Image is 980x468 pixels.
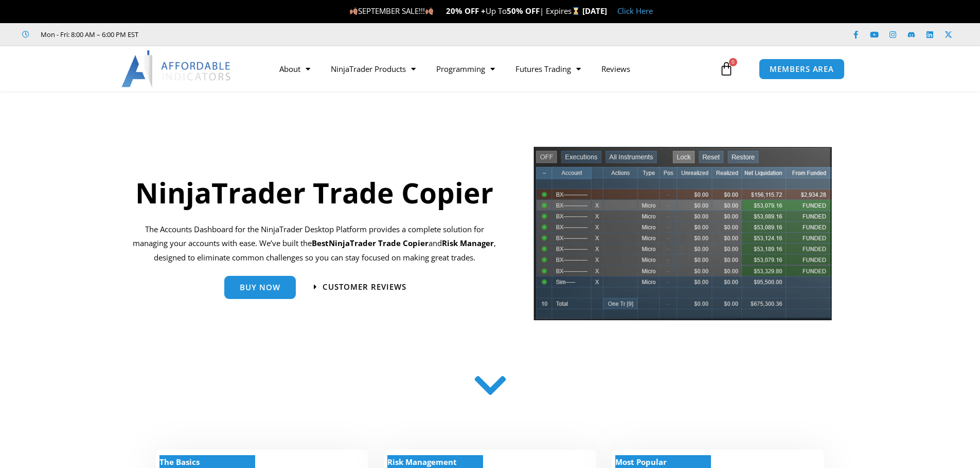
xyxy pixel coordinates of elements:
[153,29,307,40] iframe: Customer reviews powered by Trustpilot
[617,6,653,16] a: Click Here
[349,6,582,16] span: SEPTEMBER SALE!!! Up To | Expires
[224,276,296,299] a: Buy Now
[323,283,406,291] span: Customer Reviews
[159,457,200,467] strong: The Basics
[312,238,329,248] b: Best
[38,28,138,41] span: Mon - Fri: 8:00 AM – 6:00 PM EST
[426,57,505,81] a: Programming
[269,57,320,81] a: About
[128,222,502,266] p: The Accounts Dashboard for the NinjaTrader Desktop Platform provides a complete solution for mana...
[425,7,433,15] img: 🍂
[442,238,494,248] strong: Risk Manager
[704,54,749,84] a: 0
[350,7,358,15] img: 🍂
[505,57,591,81] a: Futures Trading
[770,65,834,73] span: MEMBERS AREA
[591,57,640,81] a: Reviews
[269,57,717,81] nav: Menu
[446,6,486,16] strong: 20% OFF +
[759,59,845,80] a: MEMBERS AREA
[329,238,429,248] strong: NinjaTrader Trade Copier
[128,173,502,212] h1: NinjaTrader Trade Copier
[507,6,540,16] strong: 50% OFF
[572,7,580,15] img: ⌛
[729,58,737,66] span: 0
[615,457,667,467] strong: Most Popular
[240,284,280,291] span: Buy Now
[320,57,426,81] a: NinjaTrader Products
[582,6,607,16] strong: [DATE]
[387,457,457,467] strong: Risk Management
[121,50,232,87] img: LogoAI | Affordable Indicators – NinjaTrader
[314,283,406,291] a: Customer Reviews
[532,145,833,329] img: tradecopier | Affordable Indicators – NinjaTrader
